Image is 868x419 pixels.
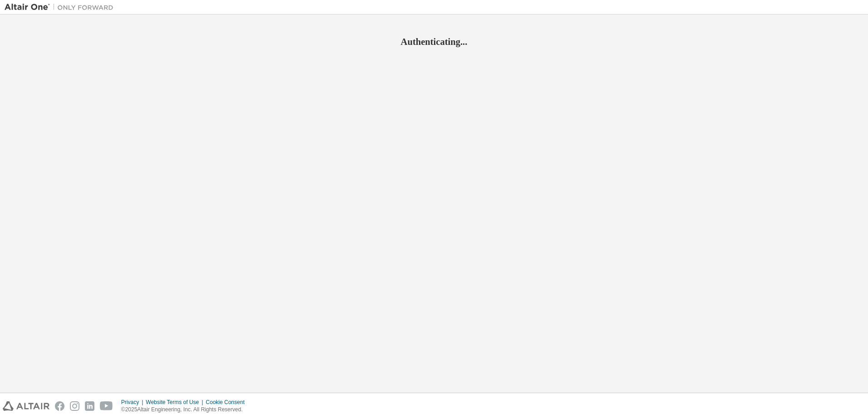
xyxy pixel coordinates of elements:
div: Website Terms of Use [146,399,206,406]
img: Altair One [5,3,118,12]
div: Cookie Consent [206,399,250,406]
h2: Authenticating... [5,36,863,48]
img: facebook.svg [55,401,64,411]
img: instagram.svg [70,401,79,411]
div: Privacy [121,399,146,406]
img: linkedin.svg [85,401,94,411]
img: youtube.svg [100,401,113,411]
p: © 2025 Altair Engineering, Inc. All Rights Reserved. [121,406,250,414]
img: altair_logo.svg [3,401,49,411]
